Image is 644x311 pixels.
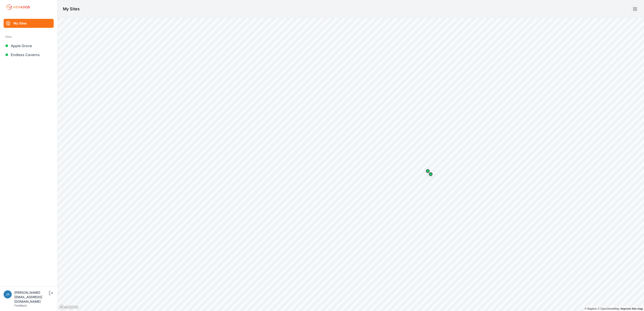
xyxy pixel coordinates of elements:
[5,4,31,11] img: Nevados
[423,166,432,175] div: Map marker
[14,304,27,307] a: Feedback
[14,290,48,304] div: [PERSON_NAME][EMAIL_ADDRESS][DOMAIN_NAME]
[57,18,644,311] canvas: Map
[63,6,80,12] h1: My Sites
[5,34,52,39] div: Sites
[598,307,619,310] a: OpenStreetMap
[4,50,54,59] a: Endless Caverns
[4,290,12,298] img: jakub.przychodzien@energix-group.com
[4,41,54,50] a: Apple Grove
[621,307,643,310] a: Map feedback
[59,304,79,310] a: Mapbox logo
[4,19,54,28] a: My Sites
[584,307,597,310] a: Mapbox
